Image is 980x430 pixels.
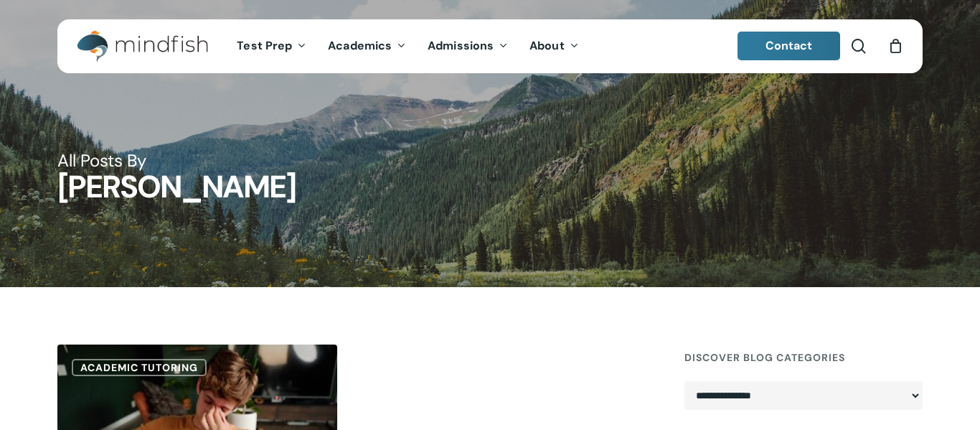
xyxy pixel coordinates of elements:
[428,38,494,53] span: Admissions
[237,38,292,53] span: Test Prep
[57,172,923,202] h1: [PERSON_NAME]
[765,38,813,53] span: Contact
[226,40,317,52] a: Test Prep
[417,40,519,52] a: Admissions
[57,149,146,172] span: All Posts By
[887,38,903,54] a: Cart
[226,19,589,73] nav: Main Menu
[72,359,207,376] a: Academic Tutoring
[519,40,590,52] a: About
[317,40,417,52] a: Academics
[57,19,923,73] header: Main Menu
[529,38,565,53] span: About
[328,38,392,53] span: Academics
[738,32,841,60] a: Contact
[684,345,923,370] h4: Discover Blog Categories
